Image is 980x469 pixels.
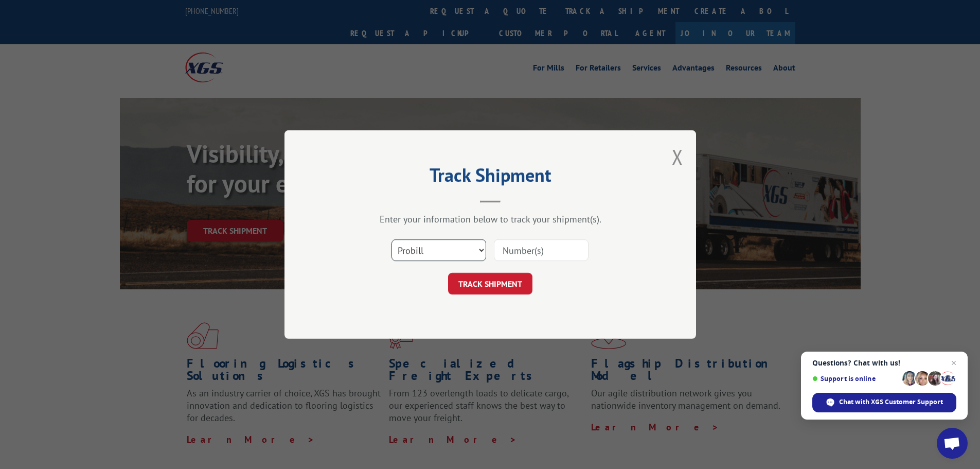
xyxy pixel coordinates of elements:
[812,359,956,367] span: Questions? Chat with us!
[494,239,589,261] input: Number(s)
[839,397,943,407] span: Chat with XGS Customer Support
[336,168,645,187] h2: Track Shipment
[812,375,899,383] span: Support is online
[812,393,956,412] div: Chat with XGS Customer Support
[948,357,960,369] span: Close chat
[937,428,968,459] div: Open chat
[672,143,683,170] button: Close modal
[336,213,645,225] div: Enter your information below to track your shipment(s).
[448,273,532,294] button: TRACK SHIPMENT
